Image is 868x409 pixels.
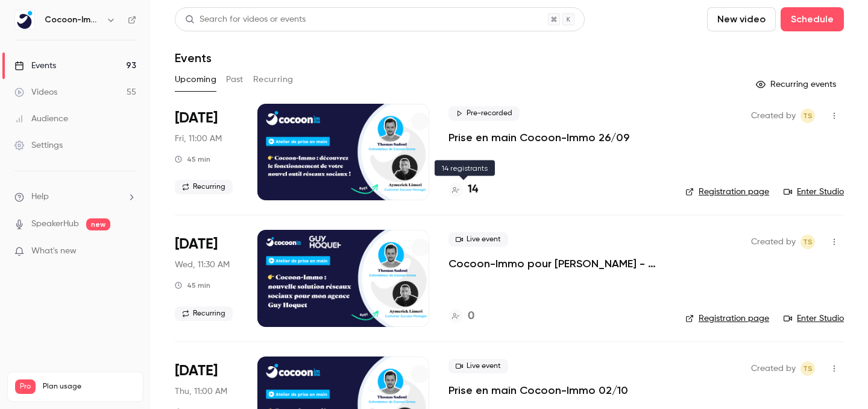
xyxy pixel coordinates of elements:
span: Recurring [175,180,233,194]
span: Fri, 11:00 AM [175,133,222,145]
span: [DATE] [175,109,218,128]
a: Registration page [685,186,769,198]
button: Past [226,70,244,89]
li: help-dropdown-opener [14,191,136,203]
a: 14 [448,182,478,198]
span: TS [803,361,813,376]
iframe: Noticeable Trigger [122,246,136,257]
h1: Events [175,51,212,65]
div: Oct 1 Wed, 11:30 AM (Europe/Paris) [175,230,238,326]
span: Created by [751,361,796,376]
button: Schedule [781,7,844,31]
a: Enter Studio [784,312,844,325]
span: Pro [15,379,36,394]
a: Registration page [685,312,769,325]
span: Wed, 11:30 AM [175,259,230,271]
button: Upcoming [175,70,216,89]
button: Recurring events [750,75,844,94]
span: [DATE] [175,361,218,381]
button: Recurring [253,70,294,89]
span: TS [803,235,813,249]
span: Created by [751,109,796,123]
div: Search for videos or events [185,13,306,26]
a: Enter Studio [784,186,844,198]
span: Plan usage [43,382,136,392]
span: Thu, 11:00 AM [175,385,227,398]
span: [DATE] [175,235,218,254]
img: Cocoon-Immo [15,10,34,30]
h4: 14 [468,182,478,198]
span: Recurring [175,306,233,321]
div: 45 min [175,281,210,290]
h4: 0 [468,308,474,325]
span: new [86,218,110,230]
a: Prise en main Cocoon-Immo 26/09 [448,130,629,145]
span: Thomas Sadoul [800,109,815,123]
div: Audience [14,113,68,125]
h6: Cocoon-Immo [45,14,101,26]
button: New video [707,7,776,31]
span: TS [803,109,813,123]
a: Prise en main Cocoon-Immo 02/10 [448,383,628,398]
span: What's new [31,245,77,258]
span: Created by [751,235,796,249]
span: Help [31,191,49,203]
div: Events [14,60,56,72]
span: Live event [448,359,508,373]
span: Pre-recorded [448,106,520,121]
span: Live event [448,232,508,247]
span: Thomas Sadoul [800,361,815,376]
div: 45 min [175,154,210,164]
div: Settings [14,139,63,151]
a: 0 [448,308,474,325]
span: Thomas Sadoul [800,235,815,249]
a: SpeakerHub [31,218,79,230]
a: Cocoon-Immo pour [PERSON_NAME] - Prise en main [448,256,666,271]
div: Sep 26 Fri, 11:00 AM (Europe/Paris) [175,104,238,200]
div: Videos [14,86,57,98]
